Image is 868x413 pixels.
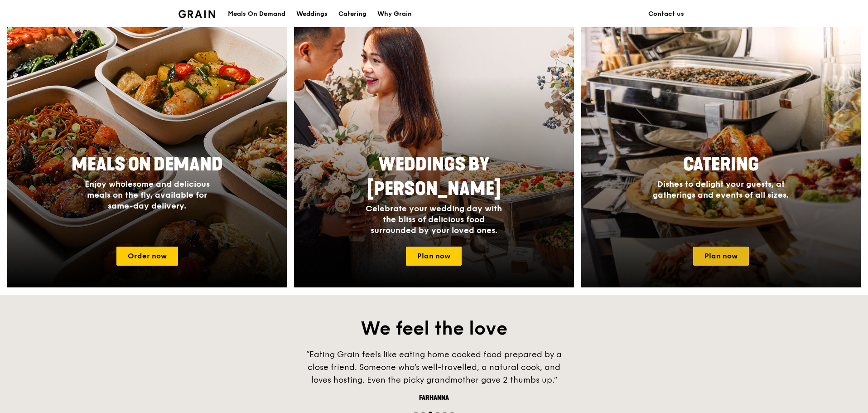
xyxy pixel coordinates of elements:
div: Weddings [296,0,328,28]
a: Weddings by [PERSON_NAME]Celebrate your wedding day with the bliss of delicious food surrounded b... [294,24,574,287]
div: Meals On Demand [228,0,285,28]
a: Plan now [693,247,749,266]
a: CateringDishes to delight your guests, at gatherings and events of all sizes.Plan now [581,24,861,287]
a: Plan now [406,247,462,266]
img: Grain [178,10,215,18]
a: Contact us [643,0,690,28]
span: Celebrate your wedding day with the bliss of delicious food surrounded by your loved ones. [366,204,502,235]
a: Why Grain [372,0,417,28]
div: Why Grain [377,0,412,28]
a: Order now [116,247,178,266]
span: Enjoy wholesome and delicious meals on the fly, available for same-day delivery. [85,179,210,211]
a: Catering [333,0,372,28]
div: Catering [338,0,366,28]
span: Dishes to delight your guests, at gatherings and events of all sizes. [653,179,789,200]
span: Weddings by [PERSON_NAME] [367,154,501,200]
span: Meals On Demand [72,154,223,175]
span: Catering [683,154,759,175]
a: Weddings [291,0,333,28]
a: Meals On DemandEnjoy wholesome and delicious meals on the fly, available for same-day delivery.Or... [7,24,287,287]
div: “Eating Grain feels like eating home cooked food prepared by a close friend. Someone who’s well-t... [298,348,570,386]
div: Farhanna [298,394,570,403]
